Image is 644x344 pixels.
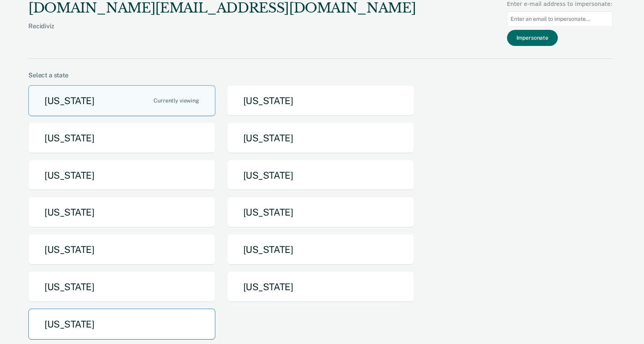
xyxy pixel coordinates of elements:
[227,160,414,191] button: [US_STATE]
[227,85,414,116] button: [US_STATE]
[227,197,414,228] button: [US_STATE]
[507,30,558,46] button: Impersonate
[28,197,215,228] button: [US_STATE]
[28,85,215,116] button: [US_STATE]
[28,22,416,42] div: Recidiviz
[227,271,414,302] button: [US_STATE]
[28,160,215,191] button: [US_STATE]
[28,71,613,79] div: Select a state
[28,234,215,265] button: [US_STATE]
[227,123,414,154] button: [US_STATE]
[227,234,414,265] button: [US_STATE]
[28,271,215,302] button: [US_STATE]
[28,309,215,340] button: [US_STATE]
[507,11,613,27] input: Enter an email to impersonate...
[28,123,215,154] button: [US_STATE]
